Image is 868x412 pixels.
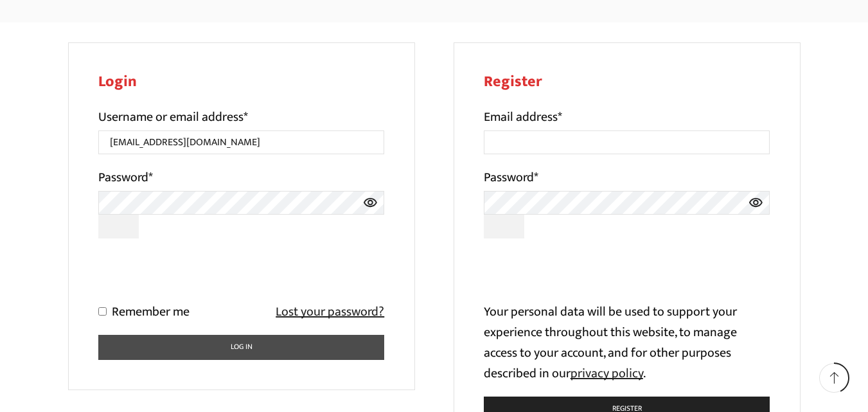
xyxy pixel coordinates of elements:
h2: Register [484,73,770,91]
iframe: reCAPTCHA [484,251,679,301]
button: Show password [484,215,525,238]
label: Email address [484,107,562,127]
label: Password [98,167,153,188]
a: privacy policy [571,363,643,384]
button: Show password [98,215,139,238]
label: Username or email address [98,107,248,127]
span: Remember me [112,301,190,323]
a: Lost your password? [276,301,384,322]
h2: Login [98,73,385,91]
label: Password [484,167,538,188]
p: Your personal data will be used to support your experience throughout this website, to manage acc... [484,301,770,384]
iframe: reCAPTCHA [98,251,294,301]
button: Log in [98,335,385,360]
input: Remember me [98,307,107,316]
